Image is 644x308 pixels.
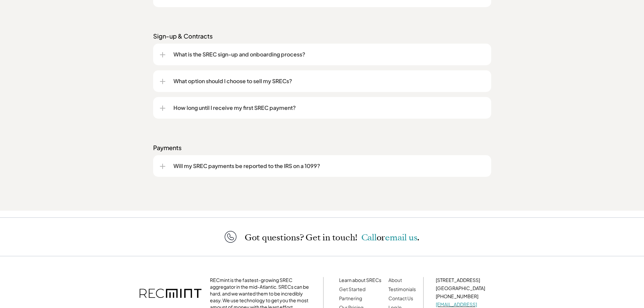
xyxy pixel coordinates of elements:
[361,232,377,243] a: Call
[388,277,402,283] a: About
[153,32,491,40] p: Sign-up & Contracts
[385,232,417,243] a: email us
[153,144,491,152] p: Payments
[173,77,484,85] p: What option should I choose to sell my SRECs?
[377,232,385,243] span: or
[417,232,420,243] span: .
[245,233,420,242] p: Got questions? Get in touch!
[388,286,416,292] a: Testimonials
[436,277,504,283] p: [STREET_ADDRESS]
[436,293,504,300] p: [PHONE_NUMBER]
[173,50,484,58] p: What is the SREC sign-up and onboarding process?
[339,295,362,301] a: Partnering
[173,104,484,112] p: How long until I receive my first SREC payment?
[173,162,484,170] p: Will my SREC payments be reported to the IRS on a 1099?
[339,286,365,292] a: Get Started
[388,295,413,301] a: Contact Us
[436,285,504,291] p: [GEOGRAPHIC_DATA]
[339,277,381,283] a: Learn about SRECs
